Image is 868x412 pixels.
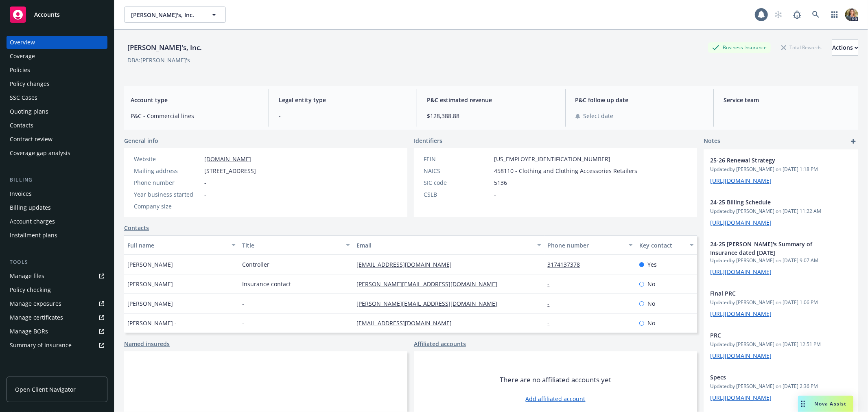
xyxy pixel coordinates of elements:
[127,299,173,308] span: [PERSON_NAME]
[710,208,852,215] span: Updated by [PERSON_NAME] on [DATE] 11:22 AM
[710,166,852,173] span: Updated by [PERSON_NAME] on [DATE] 1:18 PM
[10,147,70,160] div: Coverage gap analysis
[7,50,107,63] a: Coverage
[7,311,107,324] a: Manage certificates
[798,396,808,412] div: Drag to move
[7,147,107,160] a: Coverage gap analysis
[10,215,55,228] div: Account charges
[10,270,44,283] div: Manage files
[134,178,201,187] div: Phone number
[832,40,858,55] div: Actions
[427,96,555,104] span: P&C estimated revenue
[710,240,831,257] span: 24-25 [PERSON_NAME]'s Summary of Insurance dated [DATE]
[548,241,624,250] div: Phone number
[127,260,173,269] span: [PERSON_NAME]
[127,56,190,64] div: DBA: [PERSON_NAME]'s
[789,7,805,23] a: Report a Bug
[704,366,858,408] div: SpecsUpdatedby [PERSON_NAME] on [DATE] 2:36 PM[URL][DOMAIN_NAME]
[845,8,858,21] img: photo
[424,167,491,175] div: NAICS
[777,42,826,53] div: Total Rewards
[10,283,51,296] div: Policy checking
[242,241,341,250] div: Title
[7,64,107,77] a: Policies
[7,133,107,146] a: Contract review
[10,229,57,242] div: Installment plans
[124,42,205,53] div: [PERSON_NAME]'s, Inc.
[124,136,158,145] span: General info
[7,91,107,104] a: SSC Cases
[710,177,772,184] a: [URL][DOMAIN_NAME]
[353,235,544,255] button: Email
[7,270,107,283] a: Manage files
[815,400,847,407] span: Nova Assist
[647,319,655,327] span: No
[127,241,227,250] div: Full name
[10,64,30,77] div: Policies
[548,261,587,268] a: 3174137378
[124,224,149,232] a: Contacts
[356,319,458,327] a: [EMAIL_ADDRESS][DOMAIN_NAME]
[494,190,496,199] span: -
[7,187,107,200] a: Invoices
[131,96,259,104] span: Account type
[34,11,60,18] span: Accounts
[424,178,491,187] div: SIC code
[544,235,636,255] button: Phone number
[15,385,76,394] span: Open Client Navigator
[704,324,858,366] div: PRCUpdatedby [PERSON_NAME] on [DATE] 12:51 PM[URL][DOMAIN_NAME]
[10,77,50,90] div: Policy changes
[131,11,201,19] span: [PERSON_NAME]'s, Inc.
[832,39,858,56] button: Actions
[239,235,354,255] button: Title
[7,368,107,376] div: Analytics hub
[10,339,72,352] div: Summary of insurance
[798,396,853,412] button: Nova Assist
[724,96,852,104] span: Service team
[7,339,107,352] a: Summary of insurance
[7,297,107,310] a: Manage exposures
[710,394,772,401] a: [URL][DOMAIN_NAME]
[414,136,442,145] span: Identifiers
[7,176,107,184] div: Billing
[124,340,170,348] a: Named insureds
[710,383,852,390] span: Updated by [PERSON_NAME] on [DATE] 2:36 PM
[7,258,107,266] div: Tools
[10,311,63,324] div: Manage certificates
[134,190,201,199] div: Year business started
[356,300,504,307] a: [PERSON_NAME][EMAIL_ADDRESS][DOMAIN_NAME]
[710,156,831,164] span: 25-26 Renewal Strategy
[710,219,772,226] a: [URL][DOMAIN_NAME]
[356,241,532,250] div: Email
[704,136,720,146] span: Notes
[848,136,858,146] a: add
[7,36,107,49] a: Overview
[494,155,610,163] span: [US_EMPLOYER_IDENTIFICATION_NUMBER]
[127,319,177,327] span: [PERSON_NAME] -
[134,202,201,210] div: Company size
[10,36,35,49] div: Overview
[279,96,407,104] span: Legal entity type
[134,155,201,163] div: Website
[647,299,655,308] span: No
[204,178,206,187] span: -
[494,178,507,187] span: 5136
[710,198,831,206] span: 24-25 Billing Schedule
[500,375,611,385] span: There are no affiliated accounts yet
[639,241,685,250] div: Key contact
[7,325,107,338] a: Manage BORs
[704,233,858,283] div: 24-25 [PERSON_NAME]'s Summary of Insurance dated [DATE]Updatedby [PERSON_NAME] on [DATE] 9:07 AM[...
[242,299,244,308] span: -
[131,112,259,120] span: P&C - Commercial lines
[10,187,32,200] div: Invoices
[710,331,831,340] span: PRC
[7,283,107,296] a: Policy checking
[704,191,858,233] div: 24-25 Billing ScheduleUpdatedby [PERSON_NAME] on [DATE] 11:22 AM[URL][DOMAIN_NAME]
[710,257,852,264] span: Updated by [PERSON_NAME] on [DATE] 9:07 AM
[10,50,35,63] div: Coverage
[10,325,48,338] div: Manage BORs
[704,283,858,324] div: Final PRCUpdatedby [PERSON_NAME] on [DATE] 1:06 PM[URL][DOMAIN_NAME]
[808,7,824,23] a: Search
[710,352,772,359] a: [URL][DOMAIN_NAME]
[548,319,556,327] a: -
